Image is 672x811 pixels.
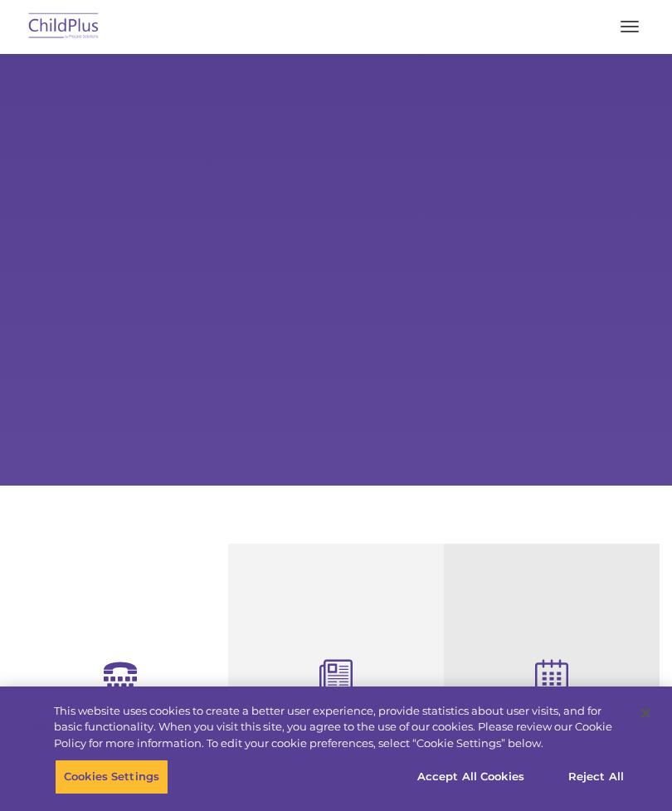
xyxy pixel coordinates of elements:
[408,760,533,794] button: Accept All Cookies
[25,7,103,46] img: ChildPlus by Procare Solutions
[627,695,664,731] button: Close
[544,760,648,794] button: Reject All
[55,760,168,794] button: Cookies Settings
[54,703,626,752] div: This website uses cookies to create a better user experience, provide statistics about user visit...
